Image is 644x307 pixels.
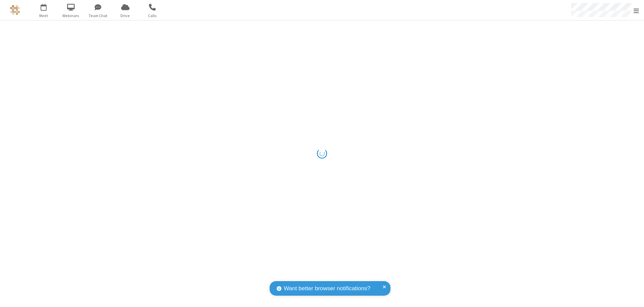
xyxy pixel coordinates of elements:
[284,284,370,293] span: Want better browser notifications?
[140,13,165,19] span: Calls
[10,5,20,15] img: QA Selenium DO NOT DELETE OR CHANGE
[113,13,138,19] span: Drive
[31,13,56,19] span: Meet
[58,13,84,19] span: Webinars
[86,13,111,19] span: Team Chat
